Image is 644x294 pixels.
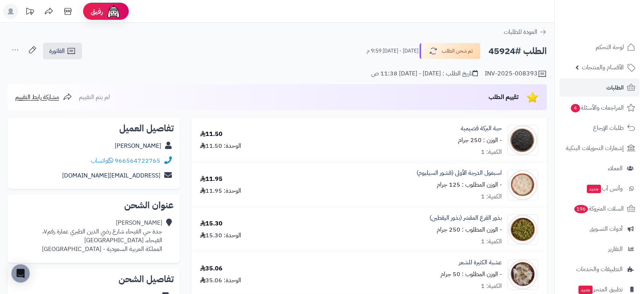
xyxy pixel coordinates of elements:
a: الفاتورة [43,43,82,59]
small: - الوزن المطلوب : 50 جرام [441,270,502,279]
a: العملاء [559,159,639,177]
span: لم يتم التقييم [79,93,110,102]
span: الفاتورة [49,46,65,56]
a: واتساب [91,156,113,165]
div: الكمية: 1 [481,282,502,291]
a: تحديثات المنصة [20,4,39,21]
a: [PERSON_NAME] [115,141,161,150]
h2: تفاصيل العميل [14,124,174,133]
div: الوحدة: 11.50 [200,142,241,150]
span: لوحة التحكم [596,42,624,53]
span: 4 [571,104,580,113]
span: العودة للطلبات [504,27,537,37]
a: وآتس آبجديد [559,179,639,198]
button: تم شحن الطلب [420,43,481,59]
a: اسبغول الدرجة الأولى (قشور السيليوم) [417,169,502,177]
span: 196 [574,205,588,214]
div: Open Intercom Messenger [11,264,30,283]
a: 966564722765 [115,156,160,165]
a: الطلبات [559,78,639,97]
span: وآتس آب [586,183,623,194]
div: الوحدة: 11.95 [200,187,241,195]
div: الوحدة: 35.06 [200,276,241,285]
h2: تفاصيل الشحن [14,275,174,284]
a: لوحة التحكم [559,38,639,56]
a: عشبة الكثيرة للشعر [459,258,502,267]
div: 35.06 [200,264,223,273]
img: black%20caraway-90x90.jpg [508,125,538,155]
span: السلات المتروكة [574,203,624,214]
span: التقارير [608,244,623,254]
a: السلات المتروكة196 [559,200,639,218]
a: أدوات التسويق [559,220,639,238]
div: 11.50 [200,130,223,139]
span: تقييم الطلب [489,93,519,102]
img: 1645466661-Psyllium%20Husks-90x90.jpg [508,170,538,200]
a: التطبيقات والخدمات [559,260,639,278]
span: الأقسام والمنتجات [582,62,624,73]
small: - الوزن : 250 جرام [458,136,502,145]
a: [EMAIL_ADDRESS][DOMAIN_NAME] [62,171,160,180]
small: [DATE] - [DATE] 9:59 م [367,47,418,55]
div: INV-2025-008393 [485,69,547,78]
span: الطلبات [606,82,624,93]
a: المراجعات والأسئلة4 [559,99,639,117]
span: مشاركة رابط التقييم [15,93,59,102]
div: 15.30 [200,219,223,228]
div: الكمية: 1 [481,237,502,246]
span: العملاء [608,163,623,174]
span: طلبات الإرجاع [593,123,624,133]
div: الوحدة: 15.30 [200,231,241,240]
a: بذور القرع المقشر (بذور اليقطين) [429,214,502,222]
div: [PERSON_NAME] جدة حي الفيحاء شارع رضي الدين الطبري عمارة رقم٧، الفيحاء، [GEOGRAPHIC_DATA] المملكة... [42,219,162,253]
img: ai-face.png [106,4,121,19]
a: إشعارات التحويلات البنكية [559,139,639,157]
h2: عنوان الشحن [14,201,174,210]
div: الكمية: 1 [481,148,502,157]
span: التطبيقات والخدمات [576,264,623,275]
span: إشعارات التحويلات البنكية [566,143,624,153]
span: المراجعات والأسئلة [570,102,624,113]
span: رفيق [91,7,103,16]
span: جديد [587,185,601,193]
a: التقارير [559,240,639,258]
div: تاريخ الطلب : [DATE] - [DATE] 11:38 ص [371,69,478,78]
small: - الوزن المطلوب : 250 جرام [437,225,502,234]
img: logo-2.png [592,6,637,22]
div: 11.95 [200,175,223,184]
a: العودة للطلبات [504,27,547,37]
span: جديد [578,286,593,294]
img: 1660147750-Kathira-90x90.jpg [508,259,538,290]
small: - الوزن المطلوب : 125 جرام [437,180,502,189]
a: حبة البركة قصيمية [461,124,502,133]
a: مشاركة رابط التقييم [15,93,72,102]
img: 1659889724-Squash%20Seeds%20Peeled-90x90.jpg [508,214,538,245]
h2: الطلب #45924 [489,43,547,59]
a: طلبات الإرجاع [559,119,639,137]
div: الكمية: 1 [481,192,502,201]
span: أدوات التسويق [590,224,623,234]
